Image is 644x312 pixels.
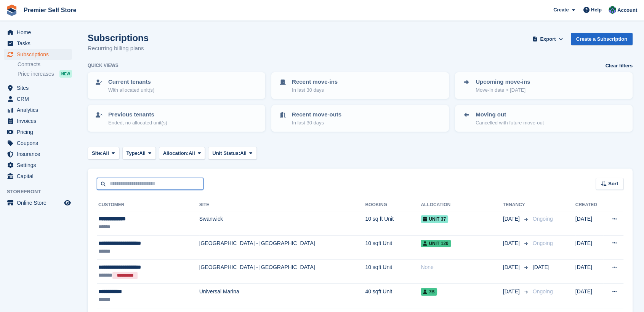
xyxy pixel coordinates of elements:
span: Site: [92,150,103,157]
span: Sites [17,83,62,93]
span: Pricing [17,127,62,137]
span: Tasks [17,38,62,49]
button: Site: All [88,147,119,159]
a: menu [4,197,72,208]
span: Coupons [17,138,62,148]
span: CRM [17,94,62,104]
a: Premier Self Store [21,4,80,16]
span: Invoices [17,116,62,126]
span: Allocation: [163,150,189,157]
td: [GEOGRAPHIC_DATA] - [GEOGRAPHIC_DATA] [199,259,365,284]
th: Booking [365,199,421,211]
span: [DATE] [503,239,521,247]
div: None [421,263,503,271]
a: Current tenants With allocated unit(s) [88,73,264,98]
button: Allocation: All [159,147,205,159]
p: Recent move-ins [292,78,338,86]
a: Recent move-outs In last 30 days [272,106,448,131]
td: Universal Marina [199,283,365,308]
p: Recent move-outs [292,110,341,119]
td: [DATE] [575,283,603,308]
button: Unit Status: All [208,147,256,159]
div: NEW [59,70,72,78]
span: Help [591,6,602,14]
a: menu [4,171,72,181]
p: Move-in date > [DATE] [476,86,530,94]
span: Unit 120 [421,240,450,247]
a: menu [4,49,72,60]
h1: Subscriptions [88,33,149,43]
p: Previous tenants [108,110,167,119]
span: Home [17,27,62,38]
p: With allocated unit(s) [108,86,154,94]
td: 10 sq ft Unit [365,211,421,236]
span: Insurance [17,149,62,159]
span: Capital [17,171,62,181]
span: [DATE] [533,264,549,270]
a: Recent move-ins In last 30 days [272,73,448,98]
span: Create [553,6,569,14]
span: Analytics [17,105,62,115]
span: Settings [17,160,62,170]
p: Current tenants [108,78,154,86]
span: All [139,150,146,157]
span: [DATE] [503,215,521,223]
a: menu [4,83,72,93]
th: Customer [97,199,199,211]
span: All [103,150,109,157]
a: Create a Subscription [571,33,633,45]
td: Swanwick [199,211,365,236]
a: menu [4,105,72,115]
p: Recurring billing plans [88,44,149,53]
button: Type: All [122,147,156,159]
span: Storefront [7,188,76,196]
a: Preview store [63,198,72,207]
span: Sort [608,180,618,188]
th: Created [575,199,603,211]
img: Jo Granger [609,6,616,14]
span: Account [617,6,637,14]
a: Moving out Cancelled with future move-out [456,106,632,131]
p: Ended, no allocated unit(s) [108,119,167,127]
a: Previous tenants Ended, no allocated unit(s) [88,106,264,131]
a: Clear filters [605,62,633,70]
img: stora-icon-8386f47178a22dfd0bd8f6a31ec36ba5ce8667c1dd55bd0f319d3a0aa187defe.svg [6,5,18,16]
a: menu [4,38,72,49]
button: Export [531,33,565,45]
a: menu [4,116,72,126]
span: All [189,150,195,157]
span: Online Store [17,197,62,208]
td: 40 sqft Unit [365,283,421,308]
a: Contracts [18,61,72,68]
span: Export [540,35,556,43]
td: [DATE] [575,235,603,259]
span: Type: [127,150,139,157]
td: 10 sqft Unit [365,259,421,284]
span: [DATE] [503,263,521,271]
th: Site [199,199,365,211]
a: menu [4,27,72,38]
span: Unit Status: [212,150,240,157]
p: In last 30 days [292,86,338,94]
span: Ongoing [533,216,553,222]
span: [DATE] [503,288,521,296]
span: Ongoing [533,240,553,246]
a: Price increases NEW [18,70,72,78]
td: [GEOGRAPHIC_DATA] - [GEOGRAPHIC_DATA] [199,235,365,259]
p: In last 30 days [292,119,341,127]
p: Moving out [476,110,544,119]
td: [DATE] [575,211,603,236]
td: 10 sqft Unit [365,235,421,259]
a: menu [4,138,72,148]
td: [DATE] [575,259,603,284]
th: Tenancy [503,199,530,211]
h6: Quick views [88,62,119,69]
span: Unit 37 [421,215,448,223]
span: Price increases [18,70,54,78]
a: menu [4,94,72,104]
p: Upcoming move-ins [476,78,530,86]
a: menu [4,149,72,159]
a: menu [4,127,72,137]
p: Cancelled with future move-out [476,119,544,127]
a: menu [4,160,72,170]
